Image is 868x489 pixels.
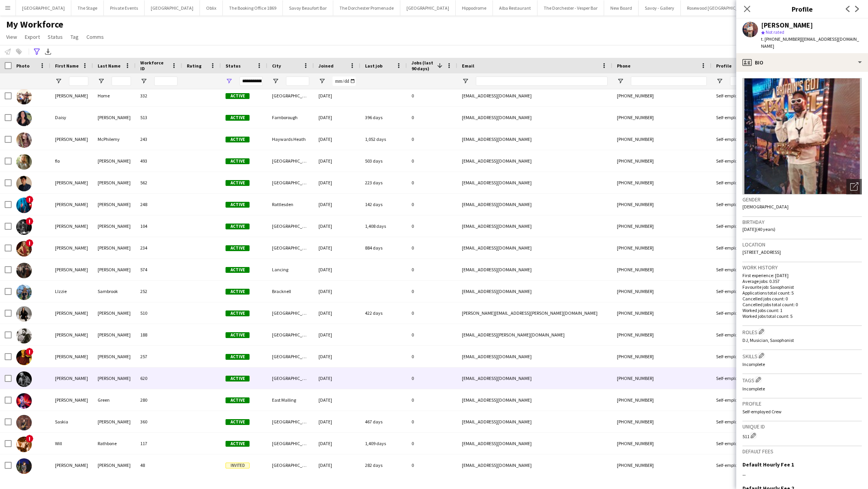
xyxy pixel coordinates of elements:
div: 884 days [360,237,407,258]
img: Carlo Home [16,89,32,104]
span: [DEMOGRAPHIC_DATA] [742,204,789,210]
p: Worked jobs total count: 5 [742,313,862,319]
span: Active [226,310,250,316]
div: [GEOGRAPHIC_DATA] [267,324,314,345]
div: [EMAIL_ADDRESS][DOMAIN_NAME] [457,172,612,193]
div: [GEOGRAPHIC_DATA] [267,368,314,389]
div: 117 [136,433,182,454]
div: Self-employed Crew [711,128,761,150]
div: [DATE] [314,368,360,389]
div: [PHONE_NUMBER] [612,194,711,215]
h3: Tags [742,376,862,384]
h3: Profile [736,4,868,14]
button: [GEOGRAPHIC_DATA] [400,0,456,16]
div: Self-employed Crew [711,346,761,367]
div: 360 [136,411,182,432]
img: Paul Saliba [16,350,32,365]
div: East Malling [267,389,314,411]
input: Profile Filter Input [730,76,756,86]
div: LIzzie [50,281,93,302]
div: 234 [136,237,182,258]
div: Rattlesden [267,194,314,215]
span: Profile [716,63,732,69]
div: 0 [407,302,457,324]
div: 0 [407,194,457,215]
div: [PERSON_NAME] [93,454,136,476]
span: Last job [365,63,382,69]
div: Rathbone [93,433,136,454]
button: [GEOGRAPHIC_DATA] [145,0,200,16]
button: New Board [604,0,639,16]
span: Tag [71,33,79,40]
div: Self-employed Crew [711,389,761,411]
a: Export [22,32,43,42]
div: [EMAIL_ADDRESS][DOMAIN_NAME] [457,237,612,258]
div: [PHONE_NUMBER] [612,259,711,280]
h3: Work history [742,264,862,271]
div: [PHONE_NUMBER] [612,281,711,302]
p: Worked jobs count: 1 [742,307,862,313]
div: [PERSON_NAME] [50,259,93,280]
div: 1,408 days [360,215,407,237]
div: 0 [407,150,457,172]
div: [GEOGRAPHIC_DATA] [267,454,314,476]
h3: Profile [742,400,862,407]
div: [DATE] [314,302,360,324]
div: [EMAIL_ADDRESS][DOMAIN_NAME] [457,454,612,476]
div: Self-employed Crew [711,259,761,280]
button: Open Filter Menu [617,78,624,85]
span: First Name [55,63,79,69]
div: Sambrook [93,281,136,302]
div: [PHONE_NUMBER] [612,150,711,172]
button: [GEOGRAPHIC_DATA] [16,0,71,16]
button: Savoy - Gallery [639,0,681,16]
img: Reiss Beckles [16,371,32,387]
div: [PERSON_NAME] [93,346,136,367]
div: 257 [136,346,182,367]
div: [PHONE_NUMBER] [612,107,711,128]
span: Workforce ID [140,60,168,71]
h3: Skills [742,352,862,360]
div: [DATE] [314,215,360,237]
div: [GEOGRAPHIC_DATA] [267,411,314,432]
img: LIzzie Sambrook [16,284,32,300]
img: Robyn Green [16,393,32,409]
div: Bio [736,53,868,72]
span: View [6,33,17,40]
span: Phone [617,63,630,69]
div: Farnborough [267,107,314,128]
div: 562 [136,172,182,193]
img: Heather Hoyle [16,241,32,257]
div: [PHONE_NUMBER] [612,172,711,193]
p: Favourite job: Saxophonist [742,284,862,290]
img: Katryna Abel [16,263,32,278]
div: 1,409 days [360,433,407,454]
div: Green [93,389,136,411]
div: [PERSON_NAME] [50,215,93,237]
span: Comms [86,33,104,40]
div: 0 [407,107,457,128]
button: Open Filter Menu [226,78,232,85]
p: Average jobs: 0.357 [742,278,862,284]
h3: Roles [742,328,862,336]
span: Active [226,158,250,164]
div: [DATE] [314,281,360,302]
div: Self-employed Crew [711,194,761,215]
div: 0 [407,172,457,193]
div: [PERSON_NAME] [50,324,93,345]
div: 0 [407,237,457,258]
p: Applications total count: 5 [742,290,862,296]
div: [PERSON_NAME] [50,172,93,193]
div: 1,052 days [360,128,407,150]
div: [PERSON_NAME] [50,237,93,258]
div: 280 [136,389,182,411]
div: [GEOGRAPHIC_DATA] [267,237,314,258]
div: 248 [136,194,182,215]
div: 243 [136,128,182,150]
span: Active [226,397,250,403]
span: My Workforce [6,19,63,30]
a: Status [45,32,66,42]
div: [EMAIL_ADDRESS][DOMAIN_NAME] [457,368,612,389]
button: Savoy Beaufort Bar [283,0,333,16]
div: flo [50,150,93,172]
